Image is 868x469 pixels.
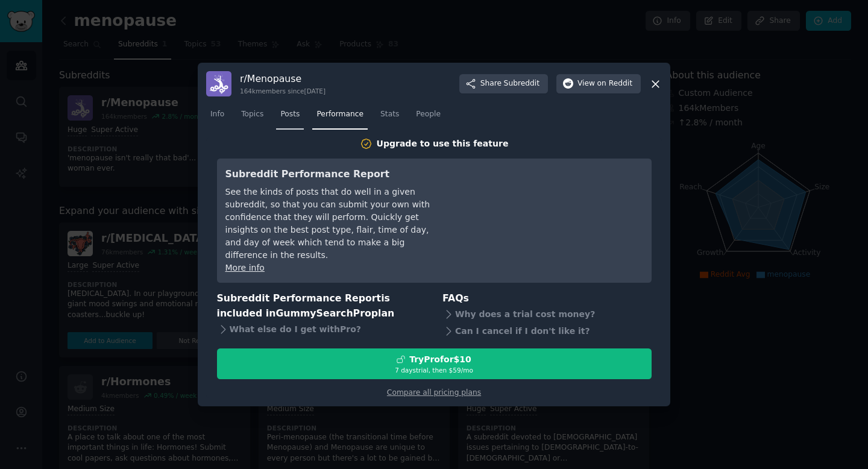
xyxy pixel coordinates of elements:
span: Share [480,78,539,89]
div: Try Pro for $10 [409,353,471,366]
h3: r/ Menopause [240,72,325,85]
span: on Reddit [597,78,632,89]
button: ShareSubreddit [459,74,548,93]
div: Can I cancel if I don't like it? [442,323,652,340]
button: TryProfor$107 daystrial, then $59/mo [217,348,652,379]
a: Performance [312,105,368,130]
div: 7 days trial, then $ 59 /mo [218,366,651,374]
span: Topics [241,109,263,120]
h3: Subreddit Performance Report [225,167,445,182]
a: More info [225,263,265,272]
div: Why does a trial cost money? [442,306,652,323]
a: Topics [237,105,268,130]
span: View [577,78,632,89]
h3: Subreddit Performance Report is included in plan [217,291,426,321]
span: People [416,109,441,120]
div: What else do I get with Pro ? [217,321,426,338]
div: 164k members since [DATE] [240,87,325,95]
button: Viewon Reddit [556,74,641,93]
a: Posts [276,105,304,130]
a: Stats [376,105,403,130]
h3: FAQs [442,291,652,306]
span: Subreddit [504,78,539,89]
div: Upgrade to use this feature [377,137,509,150]
a: Compare all pricing plans [387,388,481,397]
span: Info [210,109,224,120]
img: Menopause [206,71,231,96]
span: GummySearch Pro [275,307,371,319]
span: Posts [280,109,300,120]
a: Info [206,105,228,130]
span: Stats [380,109,399,120]
div: See the kinds of posts that do well in a given subreddit, so that you can submit your own with co... [225,186,445,262]
iframe: YouTube video player [462,167,643,257]
a: People [412,105,445,130]
span: Performance [316,109,363,120]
